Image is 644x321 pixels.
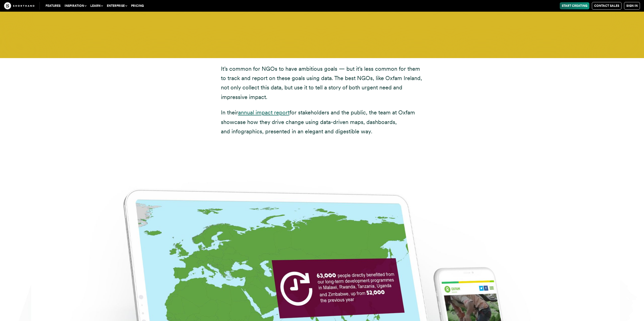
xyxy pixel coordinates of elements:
p: In their for stakeholders and the public, the team at Oxfam showcase how they drive change using ... [221,108,423,136]
p: It’s common for NGOs to have ambitious goals — but it’s less common for them to track and report ... [221,64,423,102]
a: Sign in [624,2,640,10]
button: Learn [88,2,105,9]
a: Start Creating [560,2,589,9]
a: annual impact report [238,109,289,116]
button: Inspiration [63,2,88,9]
button: Enterprise [105,2,129,9]
a: Pricing [129,2,146,9]
a: Features [44,2,63,9]
a: Contact Sales [592,2,621,10]
img: The Craft [4,2,34,9]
